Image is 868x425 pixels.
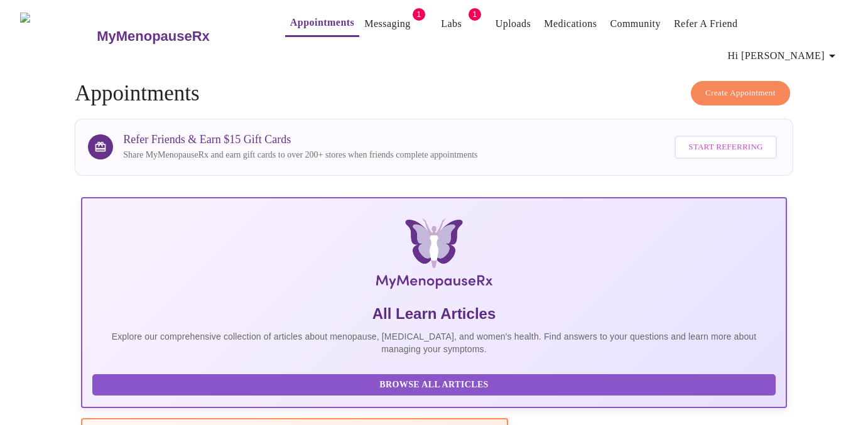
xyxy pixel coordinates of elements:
[723,43,845,68] button: Hi [PERSON_NAME]
[705,86,776,100] span: Create Appointment
[413,8,425,21] span: 1
[441,15,462,33] a: Labs
[92,379,778,389] a: Browse All Articles
[75,81,793,106] h4: Appointments
[92,374,775,396] button: Browse All Articles
[671,129,779,165] a: Start Referring
[605,11,666,36] button: Community
[491,11,536,36] button: Uploads
[610,15,661,33] a: Community
[95,14,260,58] a: MyMenopauseRx
[20,13,95,60] img: MyMenopauseRx Logo
[123,149,477,161] p: Share MyMenopauseRx and earn gift cards to over 200+ stores when friends complete appointments
[431,11,472,36] button: Labs
[92,304,775,324] h5: All Learn Articles
[728,47,840,65] span: Hi [PERSON_NAME]
[691,81,790,105] button: Create Appointment
[364,15,410,33] a: Messaging
[674,15,738,33] a: Refer a Friend
[669,11,743,36] button: Refer a Friend
[123,133,477,146] h3: Refer Friends & Earn $15 Gift Cards
[469,8,481,21] span: 1
[198,218,670,294] img: MyMenopauseRx Logo
[97,28,210,45] h3: MyMenopauseRx
[688,140,762,154] span: Start Referring
[496,15,531,33] a: Uploads
[290,14,354,31] a: Appointments
[92,330,775,355] p: Explore our comprehensive collection of articles about menopause, [MEDICAL_DATA], and women's hea...
[539,11,602,36] button: Medications
[675,136,776,159] button: Start Referring
[359,11,415,36] button: Messaging
[105,377,762,393] span: Browse All Articles
[285,10,359,37] button: Appointments
[544,15,597,33] a: Medications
